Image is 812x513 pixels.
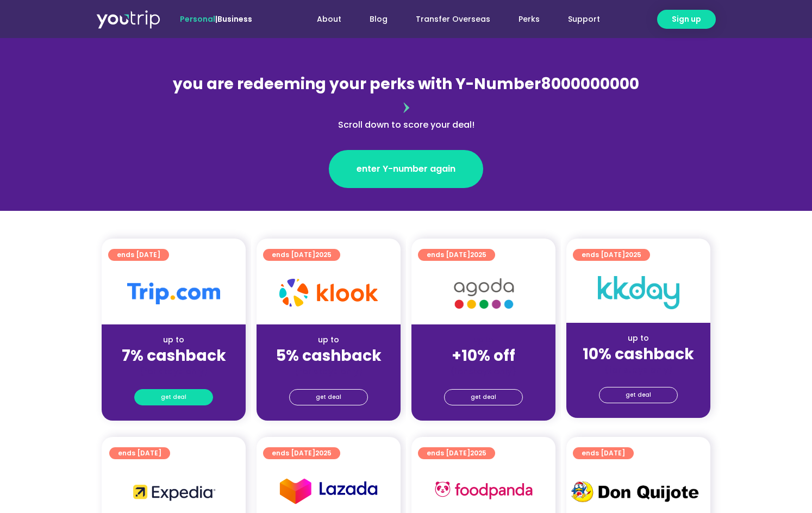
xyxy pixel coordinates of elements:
span: get deal [626,387,651,403]
a: Sign up [657,10,716,29]
a: Perks [504,9,554,29]
span: 2025 [315,448,332,458]
span: up to [473,334,494,345]
span: 2025 [625,250,641,259]
a: Support [554,9,614,29]
strong: 7% cashback [122,345,226,366]
span: get deal [316,390,341,405]
span: ends [DATE] [117,249,160,261]
strong: 5% cashback [276,345,382,366]
div: Scroll down to score your deal! [170,118,642,132]
a: ends [DATE]2025 [263,447,340,459]
div: (for stays only) [575,364,702,376]
span: | [180,14,252,24]
a: Transfer Overseas [402,9,504,29]
span: get deal [471,390,496,405]
a: Business [217,14,252,24]
span: ends [DATE] [582,447,625,459]
a: ends [DATE]2025 [263,249,340,261]
a: get deal [289,389,368,405]
span: ends [DATE] [118,447,161,459]
span: 2025 [470,250,486,259]
span: Personal [180,14,215,24]
span: Sign up [672,14,701,25]
span: ends [DATE] [582,249,641,261]
strong: +10% off [452,345,515,366]
a: get deal [134,389,213,405]
a: get deal [599,387,678,403]
span: enter Y-number again [357,162,455,176]
a: ends [DATE]2025 [573,249,650,261]
div: (for stays only) [420,366,547,377]
a: ends [DATE]2025 [418,447,495,459]
div: up to [265,334,392,346]
span: 2025 [470,448,486,458]
a: ends [DATE] [108,249,169,261]
div: up to [110,334,237,346]
a: get deal [444,389,523,405]
span: ends [DATE] [272,249,332,261]
div: (for stays only) [265,366,392,377]
div: (for stays only) [110,366,237,377]
a: ends [DATE] [573,447,634,459]
span: 2025 [315,250,332,259]
a: enter Y-number again [329,150,483,188]
span: ends [DATE] [427,447,486,459]
a: ends [DATE] [109,447,170,459]
span: ends [DATE] [272,447,332,459]
a: Blog [355,9,402,29]
strong: 10% cashback [583,343,694,365]
a: ends [DATE]2025 [418,249,495,261]
span: ends [DATE] [427,249,486,261]
div: 8000000000 [170,73,642,132]
div: up to [575,333,702,344]
span: get deal [161,390,186,405]
nav: Menu [282,9,614,29]
a: About [303,9,355,29]
span: you are redeeming your perks with Y-Number [173,73,541,95]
